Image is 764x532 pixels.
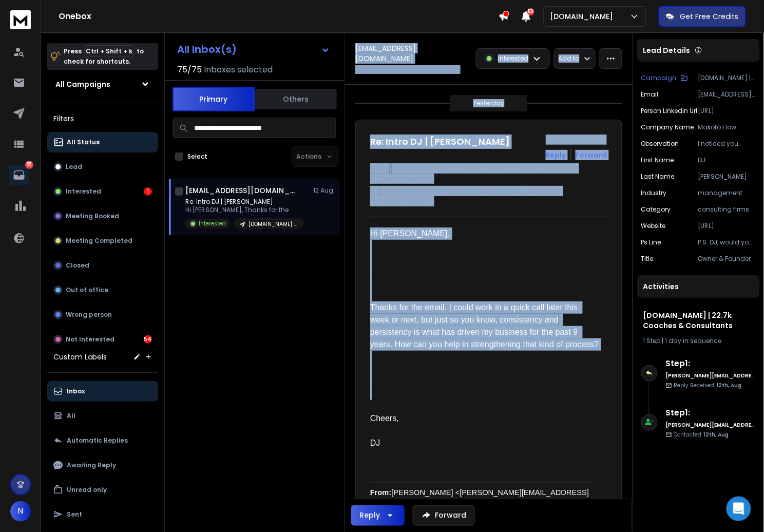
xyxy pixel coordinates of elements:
button: All Status [47,132,158,153]
p: from: [EMAIL_ADDRESS][DOMAIN_NAME] <[EMAIL_ADDRESS][DOMAIN_NAME]> [370,163,607,184]
div: Reply [359,510,380,521]
p: Closed [66,261,89,270]
p: P.S. DJ, would you be the best person to speak to about this? [698,238,756,246]
button: Reply [351,505,405,526]
button: N [10,501,31,522]
button: All [47,406,158,426]
a: 55 [9,165,29,185]
p: [EMAIL_ADDRESS][DOMAIN_NAME] [355,66,459,74]
div: 1 [144,187,152,196]
button: Interested1 [47,181,158,202]
button: Awaiting Reply [47,455,158,476]
p: management consulting [698,189,756,197]
button: All Campaigns [47,74,158,94]
h1: [DOMAIN_NAME] | 22.7k Coaches & Consultants [643,310,754,331]
p: Industry [641,189,667,197]
h3: Inboxes selected [204,64,273,76]
button: Wrong person [47,305,158,325]
span: 12th, Aug [717,382,742,389]
p: Interested [498,54,529,63]
h1: All Inbox(s) [177,44,237,54]
p: Lead [66,163,82,171]
p: All Status [67,138,100,146]
div: Forward [576,150,607,160]
p: Add to [559,54,580,63]
p: [PERSON_NAME] [698,173,756,181]
p: Yesterday [473,99,505,107]
p: Makoto Flow [698,123,756,131]
p: DJ [698,156,756,164]
p: Not Interested [66,335,114,344]
p: consulting firms [698,205,756,214]
div: DJ [370,437,599,449]
h1: All Campaigns [55,79,110,89]
p: Interested [199,220,226,227]
div: Activities [637,275,760,298]
button: Meeting Completed [47,231,158,251]
button: Not Interested54 [47,329,158,350]
p: All [67,412,75,420]
button: Get Free Credits [659,6,746,27]
span: 75 / 75 [177,64,202,76]
p: [DOMAIN_NAME] | 22.7k Coaches & Consultants [249,220,298,228]
p: Wrong person [66,311,112,319]
p: [DATE] : 10:01 pm [546,135,607,145]
div: Hi [PERSON_NAME], [370,227,599,240]
p: Hi [PERSON_NAME], Thanks for the [185,206,304,214]
span: 1 day in sequence [665,336,722,345]
button: Lead [47,157,158,177]
h1: Re: Intro DJ | [PERSON_NAME] [370,135,510,149]
h6: Step 1 : [666,407,756,419]
h1: [EMAIL_ADDRESS][DOMAIN_NAME] [185,185,298,196]
p: I noticed you coach leadership mindsets to help clients improve their systems and processes [698,140,756,148]
button: Others [255,88,337,110]
p: 55 [25,161,33,169]
h1: [EMAIL_ADDRESS][DOMAIN_NAME] [355,43,470,64]
div: Thanks for the email. I could work in a quick call later this week or next, but just so you know,... [370,301,599,351]
h6: Step 1 : [666,357,756,370]
h6: [PERSON_NAME][EMAIL_ADDRESS][DOMAIN_NAME] [666,421,756,429]
div: 54 [144,335,152,344]
button: Closed [47,255,158,276]
p: Title [641,255,654,263]
p: [URL][DOMAIN_NAME] [698,222,756,230]
h3: Filters [47,111,158,126]
p: Ps Line [641,238,661,246]
p: Reply Received [674,382,742,389]
p: Inbox [67,387,85,395]
p: Re: Intro DJ | [PERSON_NAME] [185,198,304,206]
p: Unread only [67,486,107,494]
button: Sent [47,504,158,525]
h1: Onebox [59,10,499,23]
p: Person Linkedin Url [641,107,698,115]
b: From: [370,488,392,497]
h3: Custom Labels [53,352,107,362]
p: Out of office [66,286,108,294]
button: Reply [546,150,566,160]
button: Automatic Replies [47,430,158,451]
p: to: [PERSON_NAME] <[PERSON_NAME][EMAIL_ADDRESS][DOMAIN_NAME]> [370,186,607,206]
p: Automatic Replies [67,436,128,445]
p: Owner & Founder [698,255,756,263]
p: Lead Details [643,45,691,55]
button: Primary [173,87,255,111]
h6: [PERSON_NAME][EMAIL_ADDRESS][DOMAIN_NAME] [666,372,756,379]
img: logo [10,10,31,29]
button: Forward [413,505,475,526]
button: Unread only [47,480,158,500]
p: First Name [641,156,674,164]
div: Open Intercom Messenger [727,497,751,521]
span: Ctrl + Shift + k [84,45,134,57]
p: Get Free Credits [680,11,739,22]
button: All Inbox(s) [169,39,338,60]
p: [URL][DOMAIN_NAME] [698,107,756,115]
p: Interested [66,187,101,196]
p: Contacted [674,431,729,439]
p: Company Name [641,123,694,131]
p: [EMAIL_ADDRESS][DOMAIN_NAME] [698,90,756,99]
p: Observation [641,140,679,148]
button: Inbox [47,381,158,402]
p: Meeting Booked [66,212,119,220]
